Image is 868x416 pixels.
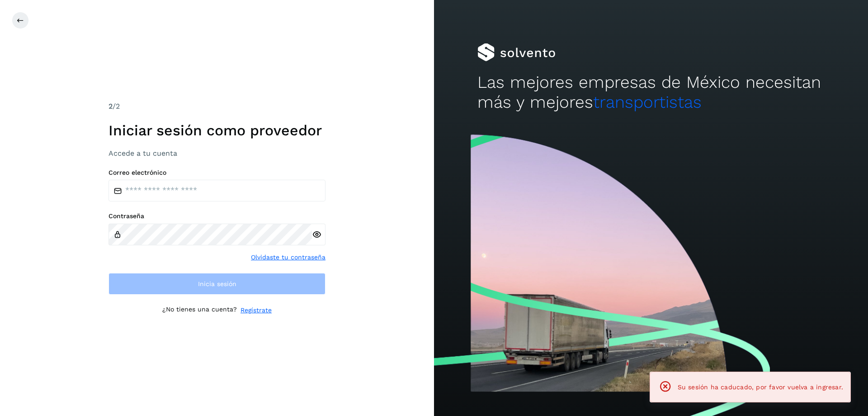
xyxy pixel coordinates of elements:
[241,306,272,315] a: Regístrate
[108,212,325,220] label: Contraseña
[477,72,825,113] h2: Las mejores empresas de México necesitan más y mejores
[162,306,237,315] p: ¿No tienes una cuenta?
[108,101,325,112] div: /2
[108,102,113,110] span: 2
[108,169,325,177] label: Correo electrónico
[678,383,843,391] span: Su sesión ha caducado, por favor vuelva a ingresar.
[593,92,702,112] span: transportistas
[198,281,236,287] span: Inicia sesión
[251,253,325,262] a: Olvidaste tu contraseña
[108,273,325,295] button: Inicia sesión
[108,149,325,158] h3: Accede a tu cuenta
[108,122,325,139] h1: Iniciar sesión como proveedor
